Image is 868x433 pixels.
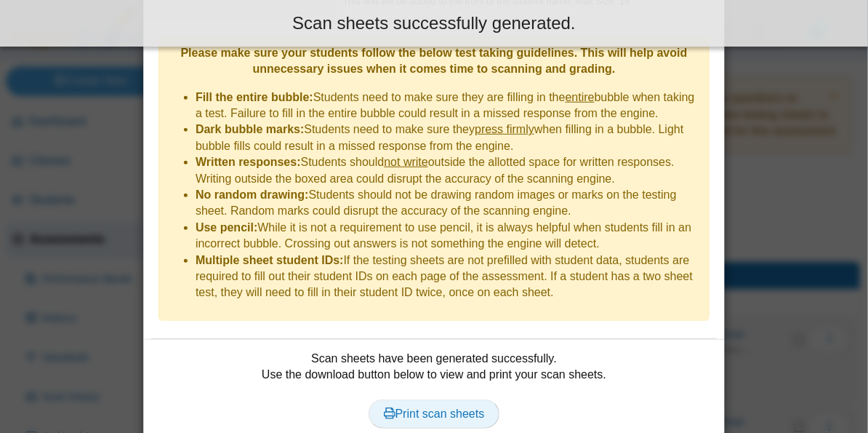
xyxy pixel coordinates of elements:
[196,122,702,154] li: Students need to make sure they when filling in a bubble. Light bubble fills could result in a mi...
[384,156,427,168] u: not write
[180,47,687,75] b: Please make sure your students follow the below test taking guidelines. This will help avoid unne...
[475,123,534,135] u: press firmly
[196,253,702,301] li: If the testing sheets are not prefilled with student data, students are required to fill out thei...
[196,221,257,234] b: Use pencil:
[196,187,702,220] li: Students should not be drawing random images or marks on the testing sheet. Random marks could di...
[196,254,344,266] b: Multiple sheet student IDs:
[196,188,309,201] b: No random drawing:
[566,91,595,103] u: entire
[196,220,702,253] li: While it is not a requirement to use pencil, it is always helpful when students fill in an incorr...
[196,123,304,135] b: Dark bubble marks:
[384,408,485,420] span: Print scan sheets
[11,11,857,36] div: Scan sheets successfully generated.
[196,154,702,187] li: Students should outside the allotted space for written responses. Writing outside the boxed area ...
[196,90,702,122] li: Students need to make sure they are filling in the bubble when taking a test. Failure to fill in ...
[196,91,313,103] b: Fill the entire bubble:
[369,400,500,429] a: Print scan sheets
[196,156,301,168] b: Written responses:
